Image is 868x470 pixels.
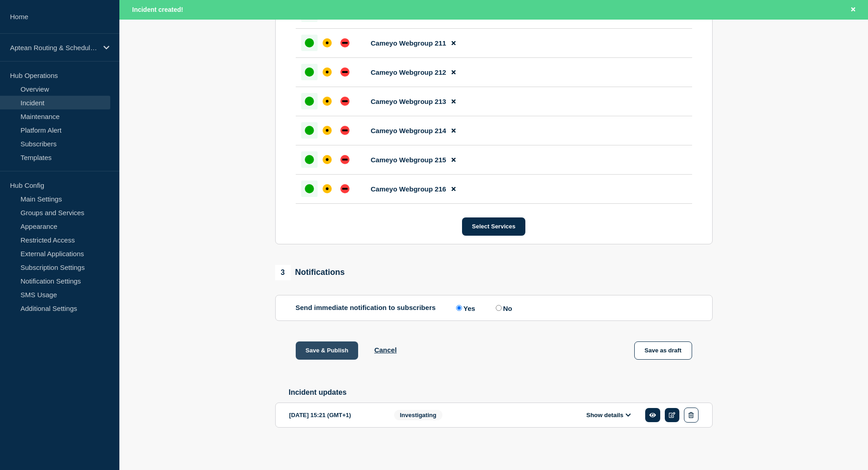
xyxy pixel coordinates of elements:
div: affected [323,97,332,106]
p: Aptean Routing & Scheduling Paragon Edition [10,44,98,52]
span: Cameyo Webgroup 215 [371,156,447,164]
span: Investigating [394,410,442,420]
div: affected [323,184,332,193]
span: Cameyo Webgroup 212 [371,68,447,76]
div: affected [323,155,332,164]
button: Save & Publish [296,341,359,360]
div: down [340,126,349,135]
label: Yes [454,304,475,312]
div: Notifications [275,265,345,280]
button: Close banner [847,5,859,15]
input: No [496,305,502,311]
h2: Incident updates [289,388,713,397]
div: down [340,97,349,106]
button: Save as draft [634,341,692,360]
div: down [340,38,349,47]
div: down [340,184,349,193]
button: Select Services [462,217,525,236]
button: Show details [584,411,634,419]
div: up [305,184,314,193]
label: No [493,304,512,312]
span: Cameyo Webgroup 213 [371,98,447,105]
div: down [340,67,349,77]
div: affected [323,126,332,135]
div: down [340,155,349,164]
button: Cancel [374,346,396,354]
div: Send immediate notification to subscribers [296,304,692,312]
span: Cameyo Webgroup 211 [371,39,447,47]
div: up [305,97,314,106]
div: [DATE] 15:21 (GMT+1) [289,408,380,423]
span: 3 [275,265,291,280]
span: Cameyo Webgroup 216 [371,185,447,193]
input: Yes [456,305,462,311]
span: Cameyo Webgroup 214 [371,127,447,134]
div: up [305,38,314,47]
div: affected [323,67,332,77]
p: Send immediate notification to subscribers [296,304,436,312]
div: affected [323,38,332,47]
div: up [305,126,314,135]
span: Incident created! [132,6,183,13]
div: up [305,67,314,77]
div: up [305,155,314,164]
